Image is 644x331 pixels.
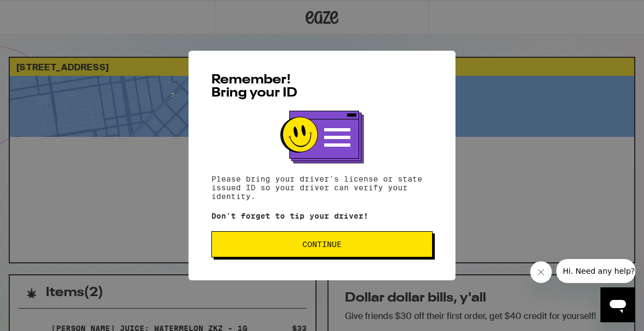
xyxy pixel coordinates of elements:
p: Don't forget to tip your driver! [211,212,433,220]
span: Remember! Bring your ID [211,74,297,100]
iframe: Close message [530,261,552,283]
p: Please bring your driver's license or state issued ID so your driver can verify your identity. [211,174,433,201]
button: Continue [211,231,433,257]
iframe: Button to launch messaging window [600,287,635,322]
iframe: Message from company [556,259,635,283]
span: Continue [302,240,342,248]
